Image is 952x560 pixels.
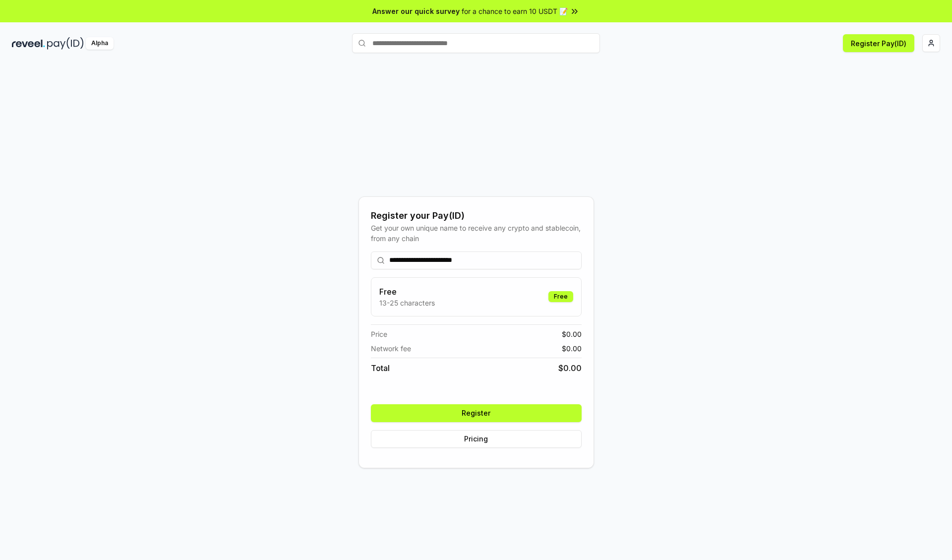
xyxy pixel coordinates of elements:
[562,343,582,354] span: $ 0.00
[12,37,45,50] img: reveel_dark
[843,34,914,52] button: Register Pay(ID)
[558,362,582,374] span: $ 0.00
[548,291,573,302] div: Free
[462,6,568,16] span: for a chance to earn 10 USDT 📝
[371,209,582,223] div: Register your Pay(ID)
[371,430,582,448] button: Pricing
[562,329,582,339] span: $ 0.00
[86,37,114,50] div: Alpha
[371,343,411,354] span: Network fee
[371,404,582,422] button: Register
[379,298,435,308] p: 13-25 characters
[371,362,390,374] span: Total
[379,286,435,298] h3: Free
[47,37,84,50] img: pay_id
[372,6,460,16] span: Answer our quick survey
[371,329,387,339] span: Price
[371,223,582,244] div: Get your own unique name to receive any crypto and stablecoin, from any chain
